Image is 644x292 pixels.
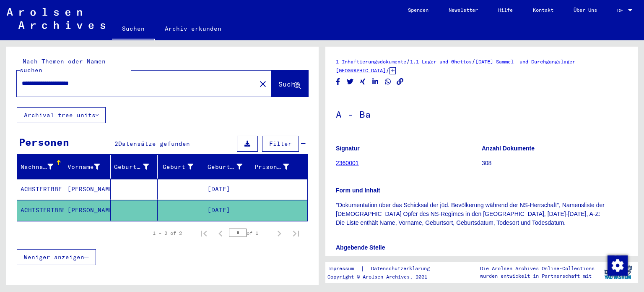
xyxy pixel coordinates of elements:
[254,75,271,92] button: Clear
[327,264,361,273] a: Impressum
[269,140,292,147] span: Filter
[334,76,343,87] button: Share on Facebook
[608,255,628,276] img: Zustimmung ändern
[336,95,627,132] h1: A - Ba
[212,225,229,242] button: Previous page
[21,160,64,174] div: Nachname
[617,8,626,13] span: DE
[17,179,64,200] mat-cell: ACHSTERIBBE
[161,163,194,171] div: Geburt‏
[327,264,440,273] div: |
[204,179,251,200] mat-cell: [DATE]
[482,159,627,168] p: 308
[410,58,472,65] a: 1.1 Lager und Ghettos
[364,264,440,273] a: Datenschutzerklärung
[327,273,440,281] p: Copyright © Arolsen Archives, 2021
[472,58,475,65] span: /
[251,155,308,179] mat-header-cell: Prisoner #
[386,66,390,74] span: /
[64,200,111,221] mat-cell: [PERSON_NAME]
[480,272,595,280] p: wurden entwickelt in Partnerschaft mit
[262,136,299,152] button: Filter
[254,163,289,171] div: Prisoner #
[21,163,53,171] div: Nachname
[111,155,158,179] mat-header-cell: Geburtsname
[396,76,405,87] button: Copy link
[204,155,251,179] mat-header-cell: Geburtsdatum
[17,249,96,265] button: Weniger anzeigen
[482,145,535,152] b: Anzahl Dokumente
[155,18,231,39] a: Archiv erkunden
[371,76,380,87] button: Share on LinkedIn
[358,76,367,87] button: Share on Xing
[20,58,106,74] mat-label: Nach Themen oder Namen suchen
[480,265,595,272] p: Die Arolsen Archives Online-Collections
[158,155,205,179] mat-header-cell: Geburt‏
[17,200,64,221] mat-cell: ACHTSTERIBBE
[336,160,359,166] a: 2360001
[336,187,380,194] b: Form und Inhalt
[336,201,627,227] p: "Dokumentation über das Schicksal der jüd. Bevölkerung während der NS-Herrschaft", Namensliste de...
[229,229,271,237] div: of 1
[17,155,64,179] mat-header-cell: Nachname
[254,160,300,174] div: Prisoner #
[17,107,106,123] button: Archival tree units
[208,160,253,174] div: Geburtsdatum
[161,160,204,174] div: Geburt‏
[346,76,355,87] button: Share on Twitter
[114,163,149,171] div: Geburtsname
[114,140,118,147] span: 2
[195,225,212,242] button: First page
[68,163,100,171] div: Vorname
[336,244,385,251] b: Abgebende Stelle
[24,253,84,261] span: Weniger anzeigen
[114,160,159,174] div: Geburtsname
[258,79,268,89] mat-icon: close
[271,71,308,97] button: Suche
[208,163,242,171] div: Geburtsdatum
[7,8,105,29] img: Arolsen_neg.svg
[112,18,155,40] a: Suchen
[336,58,406,65] a: 1 Inhaftierungsdokumente
[607,255,627,275] div: Zustimmung ändern
[118,140,190,147] span: Datensätze gefunden
[271,225,288,242] button: Next page
[68,160,111,174] div: Vorname
[204,200,251,221] mat-cell: [DATE]
[406,58,410,65] span: /
[64,179,111,200] mat-cell: [PERSON_NAME]
[153,229,182,237] div: 1 – 2 of 2
[278,80,299,88] span: Suche
[64,155,111,179] mat-header-cell: Vorname
[19,134,69,150] div: Personen
[602,262,634,283] img: yv_logo.png
[336,145,360,152] b: Signatur
[384,76,392,87] button: Share on WhatsApp
[288,225,304,242] button: Last page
